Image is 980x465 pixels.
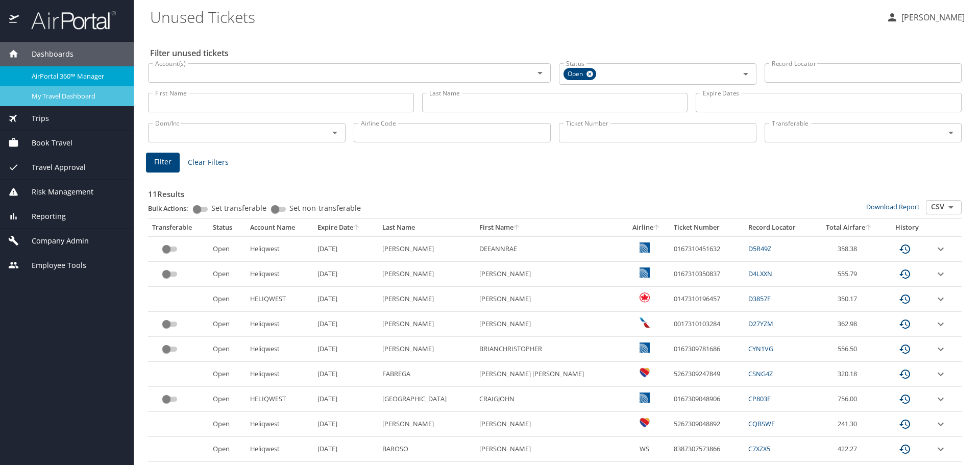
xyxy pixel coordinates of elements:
[640,267,650,278] img: United Airlines
[209,287,246,312] td: Open
[640,317,650,328] img: American Airlines
[19,162,86,173] span: Travel Approval
[378,387,475,412] td: [GEOGRAPHIC_DATA]
[353,225,360,231] button: sort
[563,69,589,80] span: Open
[313,437,378,462] td: [DATE]
[748,319,773,328] a: D27YZM
[670,437,744,462] td: 8387307573866
[475,387,624,412] td: CRAIGJOHN
[246,312,313,337] td: Heliqwest
[475,437,624,462] td: [PERSON_NAME]
[154,156,171,168] span: Filter
[19,48,73,60] span: Dashboards
[246,262,313,287] td: Heliqwest
[150,1,878,33] h1: Unused Tickets
[815,437,884,462] td: 422.27
[378,312,475,337] td: [PERSON_NAME]
[209,236,246,261] td: Open
[313,387,378,412] td: [DATE]
[640,242,650,253] img: United Airlines
[313,362,378,387] td: [DATE]
[9,10,20,30] img: icon-airportal.png
[246,387,313,412] td: HELIQWEST
[944,126,958,140] button: Open
[246,412,313,437] td: Heliqwest
[475,362,624,387] td: [PERSON_NAME] [PERSON_NAME]
[748,419,775,428] a: CQBSWF
[670,312,744,337] td: 0017310103284
[748,244,771,253] a: D5R49Z
[152,223,205,232] div: Transferable
[475,219,624,236] th: First Name
[640,368,650,378] img: Southwest Airlines
[935,318,947,330] button: expand row
[935,368,947,380] button: expand row
[313,287,378,312] td: [DATE]
[146,153,180,173] button: Filter
[20,10,116,30] img: airportal-logo.png
[935,243,947,255] button: expand row
[150,45,964,61] h2: Filter unused tickets
[866,202,920,211] a: Download Report
[19,211,66,222] span: Reporting
[209,312,246,337] td: Open
[209,387,246,412] td: Open
[640,292,650,303] img: Air Canada
[884,219,930,236] th: History
[475,412,624,437] td: [PERSON_NAME]
[313,312,378,337] td: [DATE]
[188,156,229,169] span: Clear Filters
[246,362,313,387] td: Heliqwest
[670,262,744,287] td: 0167310350837
[246,437,313,462] td: Heliqwest
[670,337,744,362] td: 0167309781686
[19,186,93,198] span: Risk Management
[935,393,947,405] button: expand row
[328,126,342,140] button: Open
[935,418,947,430] button: expand row
[944,200,958,214] button: Open
[313,412,378,437] td: [DATE]
[209,337,246,362] td: Open
[748,444,770,453] a: C7XZX5
[640,444,649,453] span: WS
[670,287,744,312] td: 0147310196457
[289,205,361,212] span: Set non-transferable
[623,219,669,236] th: Airline
[209,219,246,236] th: Status
[313,262,378,287] td: [DATE]
[246,236,313,261] td: Heliqwest
[475,287,624,312] td: [PERSON_NAME]
[513,225,521,231] button: sort
[744,219,815,236] th: Record Locator
[378,362,475,387] td: FABREGA
[378,437,475,462] td: BAROSO
[670,387,744,412] td: 0167309048906
[815,412,884,437] td: 241.30
[815,387,884,412] td: 756.00
[882,8,969,27] button: [PERSON_NAME]
[563,68,596,80] div: Open
[475,337,624,362] td: BRIANCHRISTOPHER
[32,91,121,101] span: My Travel Dashboard
[378,236,475,261] td: [PERSON_NAME]
[32,71,121,81] span: AirPortal 360™ Manager
[209,262,246,287] td: Open
[748,344,773,353] a: CYN1VG
[815,362,884,387] td: 320.18
[815,262,884,287] td: 555.79
[748,369,773,378] a: CSNG4Z
[670,362,744,387] td: 5267309247849
[670,219,744,236] th: Ticket Number
[209,362,246,387] td: Open
[815,337,884,362] td: 556.50
[378,219,475,236] th: Last Name
[378,262,475,287] td: [PERSON_NAME]
[184,153,233,172] button: Clear Filters
[475,236,624,261] td: DEEANNRAE
[898,11,965,23] p: [PERSON_NAME]
[211,205,266,212] span: Set transferable
[815,219,884,236] th: Total Airfare
[209,437,246,462] td: Open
